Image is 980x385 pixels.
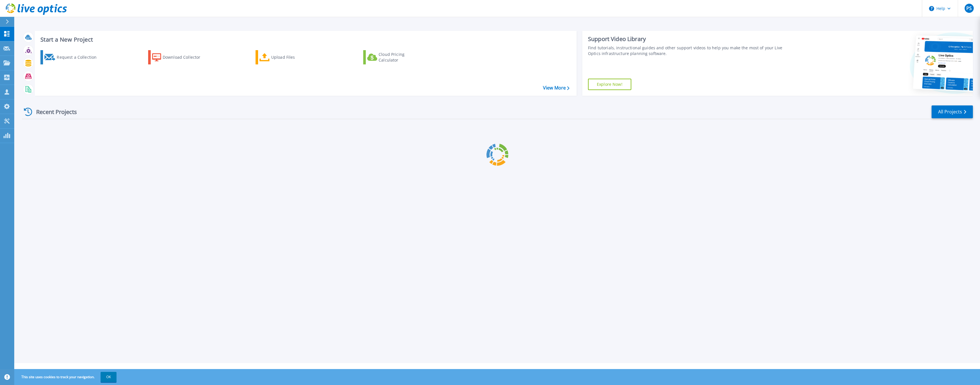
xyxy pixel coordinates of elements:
h3: Start a New Project [40,36,569,43]
a: Request a Collection [40,50,104,64]
span: PS [966,6,972,11]
div: Request a Collection [57,52,102,63]
div: Upload Files [271,52,317,63]
a: Cloud Pricing Calculator [363,50,427,64]
div: Cloud Pricing Calculator [379,52,424,63]
a: Download Collector [148,50,212,64]
button: OK [101,372,117,382]
div: Download Collector [163,52,208,63]
div: Find tutorials, instructional guides and other support videos to help you make the most of your L... [588,45,792,56]
a: View More [543,85,569,91]
div: Recent Projects [22,105,85,119]
a: Explore Now! [588,79,631,90]
div: Support Video Library [588,35,792,43]
span: This site uses cookies to track your navigation. [16,372,117,382]
a: All Projects [932,105,973,118]
a: Upload Files [256,50,319,64]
